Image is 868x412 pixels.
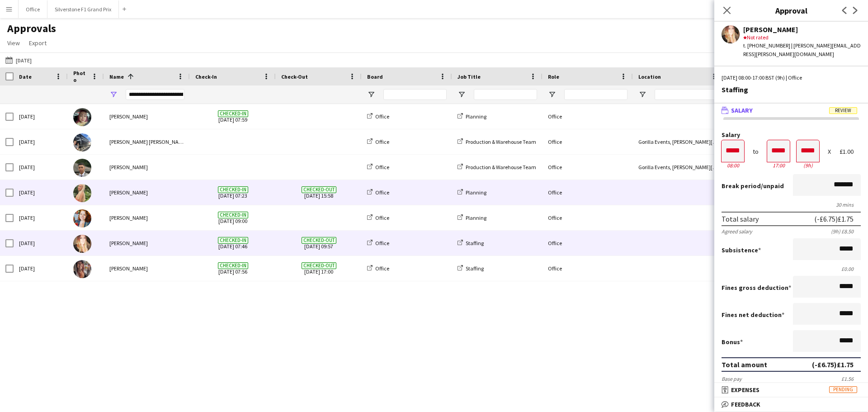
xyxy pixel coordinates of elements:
a: Office [367,138,389,145]
span: Name [109,73,124,80]
button: Open Filter Menu [548,90,556,99]
span: Expenses [731,386,759,394]
label: Bonus [722,338,743,346]
input: Board Filter Input [383,89,447,100]
div: 17:00 [767,162,790,169]
div: Total salary [722,214,759,223]
button: Silverstone F1 Grand Prix [47,0,119,18]
a: Planning [458,113,486,120]
span: Checked-in [218,212,248,218]
div: [PERSON_NAME] [PERSON_NAME] [104,129,190,154]
mat-expansion-panel-header: SalaryReview [714,104,868,117]
a: Office [367,265,389,272]
span: Staffing [466,240,484,246]
a: View [4,37,24,49]
span: [DATE] 07:59 [195,104,270,129]
span: Check-In [195,73,217,80]
div: 30 mins [722,201,861,208]
span: Date [19,73,32,80]
span: Production & Warehouse Team [466,164,536,170]
a: Planning [458,214,486,221]
span: Office [375,265,389,272]
label: Salary [722,132,861,138]
label: Fines net deduction [722,311,784,319]
a: Office [367,113,389,120]
div: [DATE] 08:00-17:00 BST (9h) | Office [722,74,861,82]
a: Office [367,240,389,246]
div: [DATE] [14,231,68,256]
a: Production & Warehouse Team [458,138,536,145]
div: [DATE] [14,180,68,205]
div: t. [PHONE_NUMBER] | [PERSON_NAME][EMAIL_ADDRESS][PERSON_NAME][DOMAIN_NAME] [743,42,861,58]
h3: Approval [714,5,868,16]
span: Office [375,214,389,221]
span: Staffing [466,265,484,272]
div: (-£6.75) £1.75 [814,214,854,223]
span: Salary [731,106,753,114]
a: Planning [458,189,486,196]
span: Role [548,73,559,80]
span: [DATE] 07:46 [195,231,270,256]
span: Checked-in [218,186,248,193]
div: Office [542,129,633,154]
div: £0.00 [722,265,861,272]
span: Planning [466,189,486,196]
a: Export [25,37,50,49]
span: Feedback [731,400,760,408]
div: [PERSON_NAME] [104,231,190,256]
mat-expansion-panel-header: Feedback [714,398,868,411]
input: Role Filter Input [564,89,627,100]
span: [DATE] 09:57 [281,231,356,256]
span: Export [29,39,47,47]
div: Total amount [722,360,767,369]
div: X [828,148,831,155]
span: [DATE] 07:23 [195,180,270,205]
span: [DATE] 07:56 [195,256,270,281]
div: Agreed salary [722,228,752,235]
div: Staffing [722,85,861,94]
label: Fines gross deduction [722,284,791,292]
span: View [7,39,20,47]
div: [PERSON_NAME] [104,155,190,180]
span: Planning [466,214,486,221]
div: (-£6.75) £1.75 [812,360,854,369]
span: Pending [829,386,857,393]
label: Subsistence [722,246,761,254]
a: Production & Warehouse Team [458,164,536,170]
a: Staffing [458,240,484,246]
span: Checked-out [302,262,336,269]
div: [DATE] [14,256,68,281]
img: Kelsie Stewart [73,209,91,227]
span: Office [375,113,389,120]
div: Not rated [743,33,861,42]
button: [DATE] [4,55,33,66]
span: Office [375,189,389,196]
div: 08:00 [722,162,744,169]
span: Photo [73,70,88,83]
div: [DATE] [14,129,68,154]
div: [PERSON_NAME] [104,104,190,129]
span: Office [375,138,389,145]
div: £1.00 [840,148,861,155]
button: Open Filter Menu [109,90,118,99]
button: Open Filter Menu [638,90,646,99]
img: Clementine McIntosh [73,108,91,126]
span: Planning [466,113,486,120]
div: [PERSON_NAME] [104,205,190,230]
div: 9h [797,162,819,169]
label: /unpaid [722,182,784,190]
div: Office [542,256,633,281]
span: Review [829,107,857,114]
input: Location Filter Input [655,89,718,100]
span: Office [375,240,389,246]
div: Office [542,104,633,129]
a: Office [367,189,389,196]
img: Laura Pearson [73,235,91,253]
img: Elias White [73,159,91,177]
span: Checked-in [218,110,248,117]
div: [PERSON_NAME] [104,180,190,205]
a: Staffing [458,265,484,272]
span: [DATE] 09:00 [195,205,270,230]
div: £1.56 [841,375,861,382]
div: Office [542,180,633,205]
